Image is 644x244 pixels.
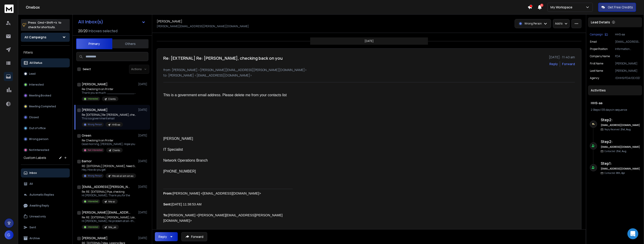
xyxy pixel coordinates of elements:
[138,185,148,189] p: [DATE]
[138,82,148,86] p: [DATE]
[29,61,42,65] p: All Status
[601,139,640,144] h6: Step 2 :
[627,228,638,239] div: Open Intercom Messenger
[21,49,70,56] h3: Filters
[21,234,70,243] button: Archive
[615,54,640,58] p: FDA
[590,33,603,36] p: Campaign
[29,204,49,207] p: Awaiting Reply
[82,82,108,86] h1: [PERSON_NAME]
[21,135,70,144] button: Wrong person
[615,76,640,80] p: /DHHS/FDA/OC/ODT/OIMT/OTD/DIO/NCOB
[21,190,70,199] button: Automatic Replies
[163,147,296,152] div: IT Specialist
[29,226,36,229] p: Sent
[163,136,296,141] div: [PERSON_NAME]
[82,117,136,120] p: This is a government email
[82,159,92,163] h1: Barnor
[163,92,296,98] div: This is a government email address. Please delete me from your contacts list
[601,167,640,170] h6: [EMAIL_ADDRESS][DOMAIN_NAME]
[82,133,91,138] h1: Green
[590,47,608,51] p: ProperPosition
[28,20,61,30] p: Press to check for shortcuts.
[562,62,575,66] div: Forward
[601,161,640,166] h6: Step 1 :
[82,142,135,146] p: Good morning, [PERSON_NAME], Hope you
[82,91,136,95] p: Thank you so much. ________________________________
[138,211,148,214] p: [DATE]
[21,69,70,78] button: Lead
[88,123,102,126] p: Wrong Person
[24,155,46,160] h3: Custom Labels
[549,55,575,59] p: [DATE] : 11:40 am
[21,145,70,155] button: Not Interested
[5,230,14,239] button: G
[608,5,633,10] p: Get Free Credits
[112,39,149,49] button: Others
[88,200,98,203] p: Interested
[524,22,542,25] p: Wrong Person
[138,159,148,163] p: [DATE]
[604,150,626,153] p: Contacted
[550,5,574,10] p: My Workspace
[21,113,70,122] button: Closed
[155,232,178,241] button: Reply
[29,94,51,97] p: Meeting Booked
[29,126,46,130] p: Out of office
[21,179,70,188] button: All
[138,134,148,137] p: [DATE]
[365,39,374,43] p: [DATE]
[163,55,283,61] h1: Re: [EXTERNAL] Re: [PERSON_NAME], checking back on you
[29,137,48,141] p: Wrong person
[82,113,136,117] p: Re: [EXTERNAL] Re: [PERSON_NAME], checking
[78,28,88,34] span: 20 / 20
[591,108,600,112] span: 2 Steps
[590,76,599,80] p: Agency
[37,20,58,25] span: Cmd + Shift + k
[157,25,249,28] p: [PERSON_NAME][EMAIL_ADDRESS][PERSON_NAME][DOMAIN_NAME]
[159,234,167,239] div: Reply
[82,139,135,142] p: Re: Checking In on Printer
[29,193,54,197] p: Automatic Replies
[82,216,136,219] p: Re: RE: [EXTERNAL] [PERSON_NAME], Looping
[113,149,120,152] p: Clients
[76,38,112,49] button: Primary
[21,102,70,111] button: Meeting Completed
[163,169,296,174] div: [PHONE_NUMBER]
[163,68,575,72] p: from: [PERSON_NAME] <[PERSON_NAME][EMAIL_ADDRESS][PERSON_NAME][DOMAIN_NAME]>
[163,202,172,206] b: Sent:
[590,33,608,36] button: Campaign
[138,236,148,240] p: [DATE]
[29,83,44,86] p: Interested
[29,171,37,175] p: Inbox
[88,97,98,101] p: Interested
[163,73,575,78] p: to: [PERSON_NAME] <[EMAIL_ADDRESS][DOMAIN_NAME]>
[82,236,108,240] h1: [PERSON_NAME]
[588,85,642,95] div: Activities
[604,128,631,131] p: Reply Received
[157,19,182,24] h1: [PERSON_NAME]
[82,108,108,112] h1: [PERSON_NAME]
[82,194,130,197] p: Hi [PERSON_NAME], Thank you for the
[21,91,70,100] button: Meeting Booked
[29,182,33,186] p: All
[29,72,36,76] p: Lead
[82,87,136,91] p: Re: Checking In on Printer
[108,226,116,229] p: hhs_ak
[29,237,40,240] p: Archive
[82,185,132,189] h1: [EMAIL_ADDRESS][PERSON_NAME][DOMAIN_NAME]
[21,168,70,177] button: Inbox
[82,210,132,215] h1: [PERSON_NAME][EMAIL_ADDRESS][DOMAIN_NAME]
[590,54,610,58] p: Company Name
[21,223,70,232] button: Sent
[620,128,631,131] span: 21st, Aug
[163,158,296,163] div: Network Operations Branch
[29,116,39,119] p: Closed
[21,33,70,42] button: All Campaigns
[108,200,115,203] p: hhs-ai
[112,123,120,126] p: HHS-aa
[83,67,91,71] label: Select
[549,62,558,66] button: Reply
[21,201,70,210] button: Awaiting Reply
